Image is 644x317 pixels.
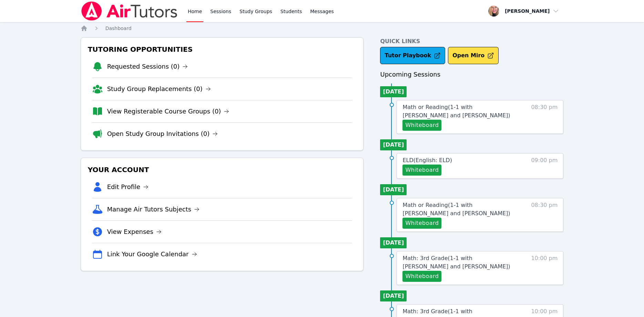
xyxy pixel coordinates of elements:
[107,129,218,139] a: Open Study Group Invitations (0)
[402,271,441,282] button: Whiteboard
[81,1,178,21] img: Air Tutors
[380,37,563,46] h4: Quick Links
[380,184,407,195] li: [DATE]
[380,47,445,64] a: Tutor Playbook
[86,43,358,56] h3: Tutoring Opportunities
[402,103,519,120] a: Math or Reading(1-1 with [PERSON_NAME] and [PERSON_NAME])
[380,86,407,97] li: [DATE]
[107,62,188,71] a: Requested Sessions (0)
[402,201,519,218] a: Math or Reading(1-1 with [PERSON_NAME] and [PERSON_NAME])
[86,164,358,176] h3: Your Account
[107,227,162,237] a: View Expenses
[402,104,510,119] span: Math or Reading ( 1-1 with [PERSON_NAME] and [PERSON_NAME] )
[531,156,558,176] span: 09:00 pm
[105,26,132,31] span: Dashboard
[81,25,564,32] nav: Breadcrumb
[402,156,452,165] a: ELD(English: ELD)
[380,237,407,248] li: [DATE]
[402,157,452,164] span: ELD ( English: ELD )
[107,205,200,214] a: Manage Air Tutors Subjects
[402,202,510,217] span: Math or Reading ( 1-1 with [PERSON_NAME] and [PERSON_NAME] )
[380,139,407,150] li: [DATE]
[107,84,211,94] a: Study Group Replacements (0)
[402,254,519,271] a: Math: 3rd Grade(1-1 with [PERSON_NAME] and [PERSON_NAME])
[531,201,558,229] span: 08:30 pm
[105,25,132,32] a: Dashboard
[531,254,558,282] span: 10:00 pm
[107,182,149,192] a: Edit Profile
[107,249,197,259] a: Link Your Google Calendar
[448,47,499,64] button: Open Miro
[310,8,334,15] span: Messages
[531,103,558,131] span: 08:30 pm
[402,165,441,176] button: Whiteboard
[402,255,510,270] span: Math: 3rd Grade ( 1-1 with [PERSON_NAME] and [PERSON_NAME] )
[380,290,407,301] li: [DATE]
[107,107,229,116] a: View Registerable Course Groups (0)
[402,218,441,229] button: Whiteboard
[402,120,441,131] button: Whiteboard
[380,70,563,79] h3: Upcoming Sessions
